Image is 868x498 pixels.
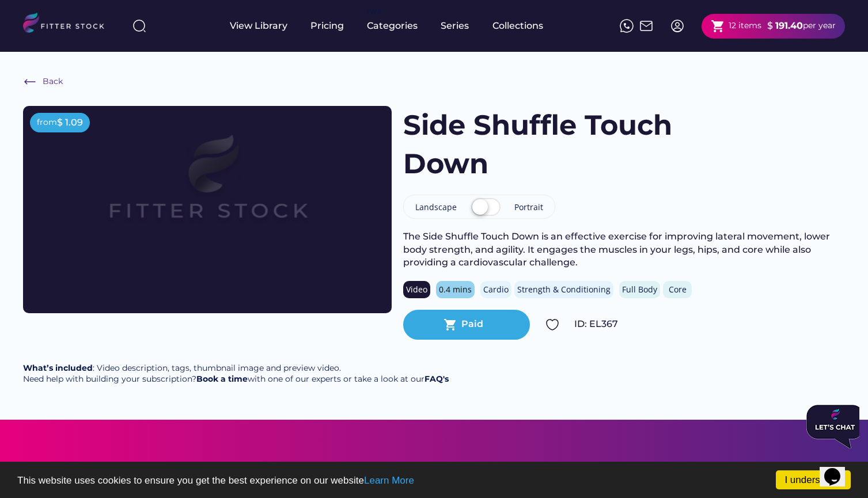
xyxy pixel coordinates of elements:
iframe: chat widget [802,400,859,453]
div: Collections [492,20,543,32]
div: : Video description, tags, thumbnail image and preview video. Need help with building your subscr... [23,363,449,385]
button: shopping_cart [711,19,725,33]
strong: What’s included [23,363,93,373]
div: Strength & Conditioning [517,284,611,295]
div: Landscape [415,202,457,213]
a: Learn More [364,475,414,486]
div: Video [406,284,427,295]
button: shopping_cart [444,318,457,332]
iframe: chat widget [820,452,856,486]
h1: Side Shuffle Touch Down [403,106,734,183]
div: Categories [367,20,418,32]
img: meteor-icons_whatsapp%20%281%29.svg [620,19,634,33]
div: $ [767,20,773,32]
div: $ 1.09 [57,116,83,129]
div: The Side Shuffle Touch Down is an effective exercise for improving lateral movement, lower body s... [403,230,845,269]
a: I understand! [776,470,851,489]
div: 12 items [729,20,761,32]
strong: 191.40 [775,20,803,31]
img: Frame%20%286%29.svg [23,75,37,89]
img: Group%201000002324.svg [545,318,559,332]
p: This website uses cookies to ensure you get the best experience on our website [17,476,851,485]
div: Pricing [310,20,344,32]
div: 0.4 mins [439,284,472,295]
img: LOGO.svg [23,13,114,36]
div: View Library [230,20,287,32]
div: per year [803,20,836,32]
img: Frame%2051.svg [639,19,653,33]
img: search-normal%203.svg [132,19,146,33]
div: Core [666,284,689,295]
img: Chat attention grabber [5,5,62,48]
div: from [37,117,57,128]
div: Portrait [514,202,543,213]
a: Book a time [196,374,248,384]
div: Cardio [483,284,509,295]
img: Frame%2079%20%281%29.svg [60,106,355,272]
a: FAQ's [424,374,449,384]
div: fvck [367,6,382,17]
div: Paid [461,318,490,330]
div: ID: EL367 [574,318,845,330]
div: Full Body [622,284,657,295]
div: Back [43,76,63,88]
img: profile-circle.svg [670,19,684,33]
div: Series [441,20,469,32]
